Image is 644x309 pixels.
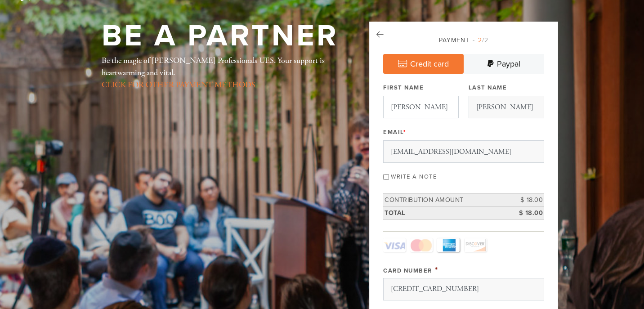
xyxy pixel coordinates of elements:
[383,54,464,74] a: Credit card
[410,238,433,252] a: MasterCard
[403,129,407,136] span: This field is required.
[504,194,544,207] td: $ 18.00
[504,206,544,219] td: $ 18.00
[383,206,504,219] td: Total
[383,238,406,252] a: Visa
[102,54,340,91] div: Be the magic of [PERSON_NAME] Professionals UES. Your support is heartwarming and vital.
[469,84,507,92] label: Last Name
[464,54,544,74] a: Paypal
[464,238,487,252] a: Discover
[473,36,488,44] span: /2
[435,265,438,275] span: This field is required.
[383,128,406,136] label: Email
[383,36,544,45] div: Payment
[102,80,255,90] a: CLICK FOR OTHER PAYMENT METHODS
[437,238,460,252] a: Amex
[383,194,504,207] td: Contribution Amount
[383,84,424,92] label: First Name
[391,173,437,180] label: Write a note
[102,22,339,51] h1: Be a Partner
[478,36,482,44] span: 2
[383,267,432,274] label: Card Number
